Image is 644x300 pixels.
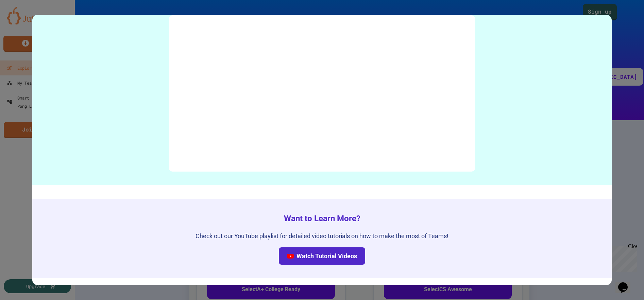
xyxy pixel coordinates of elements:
div: Want to Learn More? [277,212,367,225]
a: Watch Tutorial Videos [279,247,365,265]
img: YouTube [287,253,294,260]
div: Check out our YouTube playlist for detailed video tutorials on how to make the most of Teams! [189,231,455,241]
div: Chat with us now!Close [3,3,47,43]
video: Your browser does not support the video tag. [172,19,472,168]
